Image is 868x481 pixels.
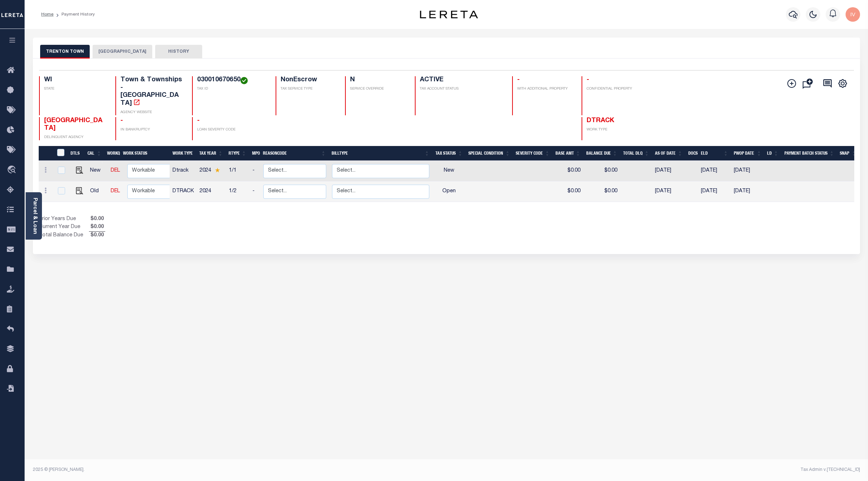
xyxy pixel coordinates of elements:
[731,146,764,161] th: PWOP Date: activate to sort column ascending
[350,86,406,92] p: SERVICE OVERRIDE
[226,181,250,202] td: 1/2
[155,45,202,59] button: HISTORY
[120,76,183,107] h4: Town & Townships - [GEOGRAPHIC_DATA]
[652,146,685,161] th: As of Date: activate to sort column ascending
[120,146,170,161] th: Work Status
[196,146,226,161] th: Tax Year: activate to sort column ascending
[837,146,859,161] th: SNAP: activate to sort column ascending
[44,135,107,140] p: DELINQUENT AGENCY
[587,77,589,83] span: -
[420,10,478,18] img: logo-dark.svg
[731,161,764,181] td: [DATE]
[89,215,105,223] span: $0.00
[44,76,107,84] h4: WI
[517,77,520,83] span: -
[52,146,68,161] th: &nbsp;
[698,181,731,202] td: [DATE]
[587,117,614,124] span: DTRACK
[652,181,685,202] td: [DATE]
[583,146,620,161] th: Balance Due: activate to sort column ascending
[44,86,107,92] p: STATE
[226,146,249,161] th: RType: activate to sort column ascending
[583,181,620,202] td: $0.00
[93,45,152,59] button: [GEOGRAPHIC_DATA]
[54,11,95,18] li: Payment History
[281,76,337,84] h4: NonEscrow
[432,181,465,202] td: Open
[170,146,196,161] th: Work Type
[250,161,260,181] td: -
[587,86,650,92] p: CONFIDENTIAL PROPERTY
[197,127,267,133] p: LOAN SEVERITY CODE
[553,161,583,181] td: $0.00
[39,223,89,231] td: Current Year Due
[39,215,89,223] td: Prior Years Due
[170,161,197,181] td: Dtrack
[587,127,650,133] p: WORK TYPE
[583,161,620,181] td: $0.00
[465,146,513,161] th: Special Condition: activate to sort column ascending
[44,117,102,132] span: [GEOGRAPHIC_DATA]
[89,232,105,240] span: $0.00
[215,168,220,172] img: Star.svg
[120,127,183,133] p: IN BANKRUPTCY
[329,146,432,161] th: BillType: activate to sort column ascending
[698,146,731,161] th: ELD: activate to sort column ascending
[197,86,267,92] p: TAX ID
[89,223,105,231] span: $0.00
[764,146,781,161] th: LD: activate to sort column ascending
[420,86,503,92] p: TAX ACCOUNT STATUS
[260,146,329,161] th: ReasonCode: activate to sort column ascending
[350,76,406,84] h4: N
[120,110,183,115] p: AGENCY WEBSITE
[170,181,197,202] td: DTRACK
[420,76,503,84] h4: ACTIVE
[281,86,337,92] p: TAX SERVICE TYPE
[685,146,698,161] th: Docs
[111,189,120,194] a: DEL
[68,146,85,161] th: DTLS
[731,181,764,202] td: [DATE]
[432,161,465,181] td: New
[32,198,37,234] a: Parcel & Loan
[432,146,465,161] th: Tax Status: activate to sort column ascending
[513,146,553,161] th: Severity Code: activate to sort column ascending
[846,7,860,22] img: svg+xml;base64,PHN2ZyB4bWxucz0iaHR0cDovL3d3dy53My5vcmcvMjAwMC9zdmciIHBvaW50ZXItZXZlbnRzPSJub25lIi...
[40,45,90,59] button: TRENTON TOWN
[120,117,123,124] span: -
[553,181,583,202] td: $0.00
[39,232,89,240] td: Total Balance Due
[698,161,731,181] td: [DATE]
[197,76,267,84] h4: 030010670650
[197,161,226,181] td: 2024
[553,146,583,161] th: Base Amt: activate to sort column ascending
[620,146,652,161] th: Total DLQ: activate to sort column ascending
[226,161,250,181] td: 1/1
[652,161,685,181] td: [DATE]
[7,166,18,175] i: travel_explore
[197,181,226,202] td: 2024
[517,86,573,92] p: WITH ADDITIONAL PROPERTY
[781,146,837,161] th: Payment Batch Status: activate to sort column ascending
[87,181,108,202] td: Old
[250,181,260,202] td: -
[41,12,54,17] a: Home
[111,168,120,173] a: DEL
[104,146,120,161] th: WorkQ
[249,146,260,161] th: MPO
[39,146,53,161] th: &nbsp;&nbsp;&nbsp;&nbsp;&nbsp;&nbsp;&nbsp;&nbsp;&nbsp;&nbsp;
[85,146,104,161] th: CAL: activate to sort column ascending
[197,117,200,124] span: -
[87,161,108,181] td: New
